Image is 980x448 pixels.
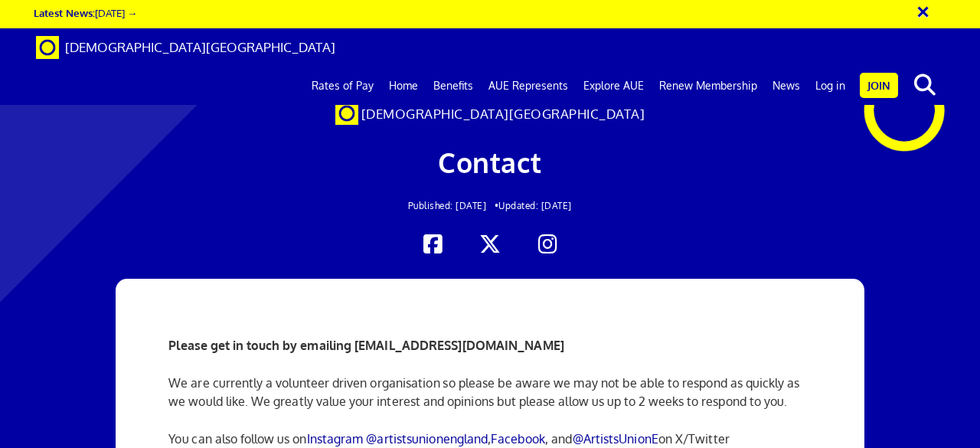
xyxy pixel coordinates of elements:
[901,69,948,101] button: search
[481,67,576,105] a: AUE Represents
[24,28,347,67] a: Brand [DEMOGRAPHIC_DATA][GEOGRAPHIC_DATA]
[65,39,335,55] span: [DEMOGRAPHIC_DATA][GEOGRAPHIC_DATA]
[491,431,545,446] a: Facebook
[408,200,499,211] span: Published: [DATE] •
[426,67,481,105] a: Benefits
[573,431,658,446] a: @ArtistsUnionE
[307,431,488,446] a: Instagram @artistsunionengland
[576,67,652,105] a: Explore AUE
[168,374,811,410] p: We are currently a volunteer driven organisation so please be aware we may not be able to respond...
[808,67,853,105] a: Log in
[652,67,765,105] a: Renew Membership
[765,67,808,105] a: News
[34,6,95,19] strong: Latest News:
[191,201,789,211] h2: Updated: [DATE]
[34,6,137,19] a: Latest News:[DATE] →
[438,145,542,179] span: Contact
[304,67,381,105] a: Rates of Pay
[381,67,426,105] a: Home
[168,338,564,353] strong: Please get in touch by emailing [EMAIL_ADDRESS][DOMAIN_NAME]
[361,106,645,122] span: [DEMOGRAPHIC_DATA][GEOGRAPHIC_DATA]
[168,430,811,448] p: You can also follow us on , , and on X/Twitter
[860,73,898,98] a: Join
